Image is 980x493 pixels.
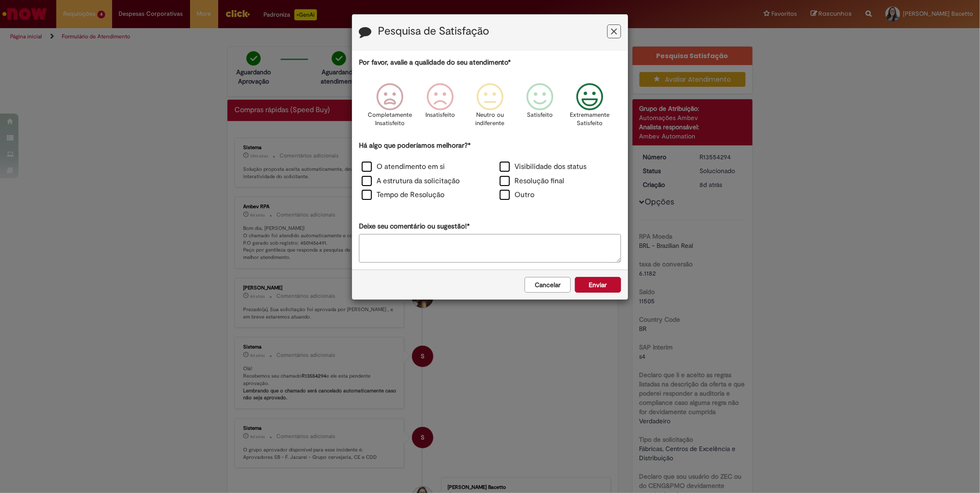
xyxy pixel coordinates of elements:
label: Deixe seu comentário ou sugestão!* [359,222,470,231]
label: A estrutura da solicitação [362,176,460,186]
p: Neutro ou indiferente [473,111,507,128]
label: Outro [500,190,534,200]
div: Completamente Insatisfeito [366,76,413,139]
label: O atendimento em si [362,162,445,172]
label: Por favor, avalie a qualidade do seu atendimento* [359,58,511,67]
button: Enviar [575,277,621,293]
button: Cancelar [525,277,571,293]
p: Extremamente Satisfeito [570,111,610,128]
div: Extremamente Satisfeito [566,76,613,139]
p: Completamente Insatisfeito [368,111,412,128]
div: Insatisfeito [417,76,464,139]
label: Visibilidade dos status [500,162,586,172]
p: Satisfeito [527,111,553,120]
div: Satisfeito [516,76,563,139]
label: Resolução final [500,176,564,186]
div: Há algo que poderíamos melhorar?* [359,141,621,203]
label: Tempo de Resolução [362,190,444,200]
div: Neutro ou indiferente [466,76,514,139]
label: Pesquisa de Satisfação [378,25,489,37]
p: Insatisfeito [425,111,455,120]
